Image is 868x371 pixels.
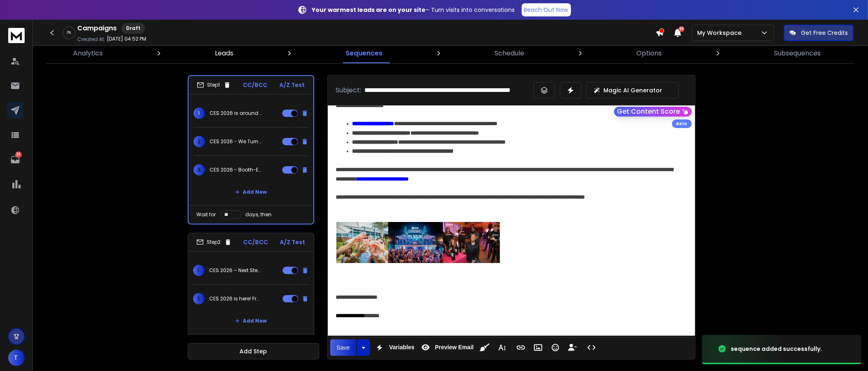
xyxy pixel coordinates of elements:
[490,44,529,63] a: Schedule
[614,107,692,117] button: Get Content Score
[524,6,569,14] p: Reach Out Now
[387,344,416,351] span: Variables
[210,138,262,145] p: CES 2026 - We Turn Big Ideas into Buildable Realities
[477,339,493,356] button: Clean HTML
[210,295,262,302] p: CES 2026 is here! From Vision to Reality—Without the Guesswork
[73,48,103,58] p: Analytics
[769,44,826,63] a: Subsequences
[784,25,854,41] button: Get Free Credits
[495,48,524,58] p: Schedule
[77,23,117,33] h1: Campaigns
[672,119,692,128] div: Beta
[679,26,684,32] span: 50
[67,30,71,35] p: 0 %
[228,313,274,329] button: Add New
[637,48,662,58] p: Options
[188,75,314,224] li: Step1CC/BCCA/Z Test1CES 2026 is around the corner-Elevate your Booth Experience2CES 2026 - We Tur...
[196,238,232,246] div: Step 2
[336,85,361,95] p: Subject:
[188,233,314,353] li: Step2CC/BCCA/Z Test1CES 2026 – Next Steps to Stand Out2CES 2026 is here! From Vision to Reality—W...
[565,339,580,356] button: Insert Unsubscribe Link
[107,36,146,42] p: [DATE] 04:52 PM
[197,81,231,89] div: Step 1
[188,343,319,360] button: Add Step
[604,86,663,94] p: Magic AI Generator
[312,6,515,14] p: – Turn visits into conversations
[210,44,238,63] a: Leads
[494,339,510,356] button: More Text
[330,339,357,356] button: Save
[215,48,233,58] p: Leads
[697,29,745,37] p: My Workspace
[280,81,305,89] p: A/Z Test
[8,350,25,366] button: T
[193,293,205,305] span: 2
[8,28,25,43] img: logo
[312,6,426,14] strong: Your warmest leads are on your site
[7,151,23,168] a: 24
[210,267,262,274] p: CES 2026 – Next Steps to Stand Out
[774,48,821,58] p: Subsequences
[345,48,382,58] p: Sequences
[433,344,475,351] span: Preview Email
[586,82,679,98] button: Magic AI Generator
[522,3,571,16] a: Reach Out Now
[193,265,205,276] span: 1
[246,211,272,218] p: days, then
[632,44,667,63] a: Options
[801,29,848,37] p: Get Free Credits
[418,339,475,356] button: Preview Email
[513,339,529,356] button: Insert Link (Ctrl+K)
[122,23,145,34] div: Draft
[341,44,387,63] a: Sequences
[584,339,599,356] button: Code View
[280,238,306,246] p: A/Z Test
[244,238,268,246] p: CC/BCC
[193,136,205,147] span: 2
[228,184,274,200] button: Add New
[731,345,822,353] div: sequence added successfully.
[243,81,267,89] p: CC/BCC
[77,36,105,43] p: Created At:
[336,222,500,263] img: Email%20banner%201-Events.png
[530,339,546,356] button: Insert Image (Ctrl+P)
[210,167,262,173] p: CES 2026 - Booth-Exhibit Assistance
[15,151,22,158] p: 24
[210,110,262,117] p: CES 2026 is around the corner-Elevate your Booth Experience
[197,211,216,218] p: Wait for
[68,44,108,63] a: Analytics
[372,339,416,356] button: Variables
[193,164,205,176] span: 3
[193,108,205,119] span: 1
[548,339,563,356] button: Emoticons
